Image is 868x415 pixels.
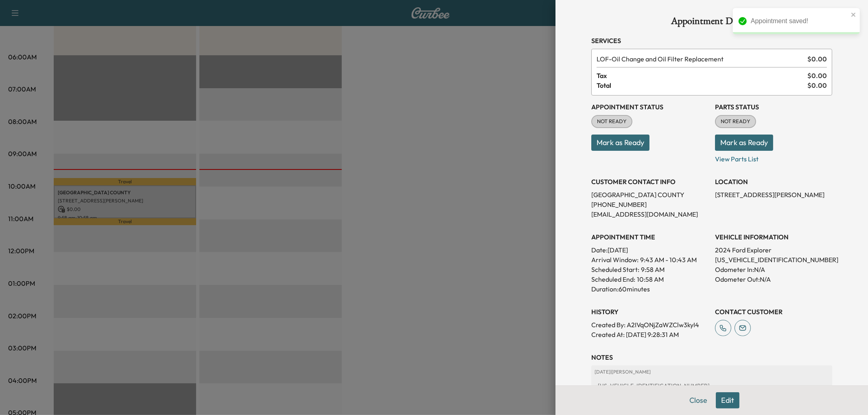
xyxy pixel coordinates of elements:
[591,209,708,219] p: [EMAIL_ADDRESS][DOMAIN_NAME]
[595,369,829,375] p: [DATE] | [PERSON_NAME]
[715,177,832,187] h3: LOCATION
[591,255,708,265] p: Arrival Window:
[592,117,632,126] span: NOT READY
[591,307,708,317] h3: History
[591,284,708,294] p: Duration: 60 minutes
[715,232,832,242] h3: VEHICLE INFORMATION
[591,265,639,274] p: Scheduled Start:
[640,255,697,265] span: 9:43 AM - 10:43 AM
[597,80,807,90] span: Total
[715,135,773,151] button: Mark as Ready
[715,265,832,274] p: Odometer In: N/A
[595,378,829,393] div: [US_VEHICLE_IDENTIFICATION_NUMBER]
[751,16,848,26] div: Appointment saved!
[715,151,832,164] p: View Parts List
[715,190,832,200] p: [STREET_ADDRESS][PERSON_NAME]
[641,265,665,274] p: 9:58 AM
[591,135,649,151] button: Mark as Ready
[597,54,804,64] span: Oil Change and Oil Filter Replacement
[715,307,832,317] h3: CONTACT CUSTOMER
[807,54,827,64] span: $ 0.00
[715,102,832,112] h3: Parts Status
[591,232,708,242] h3: APPOINTMENT TIME
[597,71,807,80] span: Tax
[591,352,832,362] h3: NOTES
[716,392,739,408] button: Edit
[684,392,713,408] button: Close
[591,200,708,209] p: [PHONE_NUMBER]
[591,36,832,46] h3: Services
[715,255,832,265] p: [US_VEHICLE_IDENTIFICATION_NUMBER]
[591,190,708,200] p: [GEOGRAPHIC_DATA] COUNTY
[591,330,708,339] p: Created At : [DATE] 9:28:31 AM
[591,274,635,284] p: Scheduled End:
[591,102,708,112] h3: Appointment Status
[591,245,708,255] p: Date: [DATE]
[637,274,664,284] p: 10:58 AM
[851,11,857,18] button: close
[715,245,832,255] p: 2024 Ford Explorer
[715,274,832,284] p: Odometer Out: N/A
[807,71,827,80] span: $ 0.00
[591,177,708,187] h3: CUSTOMER CONTACT INFO
[591,16,832,29] h1: Appointment Details
[716,117,755,126] span: NOT READY
[591,320,708,330] p: Created By : A2IVqONjZaWZClw3kyI4
[807,80,827,90] span: $ 0.00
